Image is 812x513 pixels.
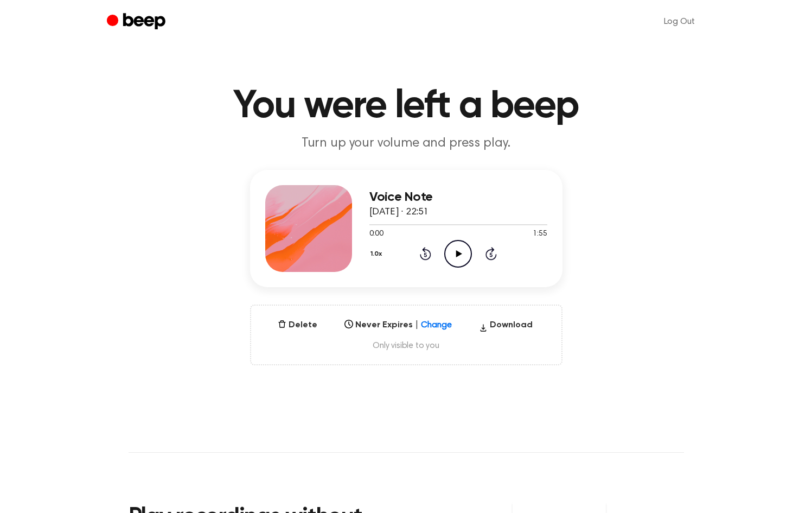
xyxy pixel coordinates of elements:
[264,340,548,351] span: Only visible to you
[107,11,168,33] a: Beep
[273,319,322,332] button: Delete
[475,319,537,336] button: Download
[369,190,547,205] h3: Voice Note
[369,207,429,217] span: [DATE] · 22:51
[653,9,706,35] a: Log Out
[369,229,383,240] span: 0:00
[369,245,386,263] button: 1.0x
[198,135,615,153] p: Turn up your volume and press play.
[129,87,684,126] h1: You were left a beep
[533,229,547,240] span: 1:55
